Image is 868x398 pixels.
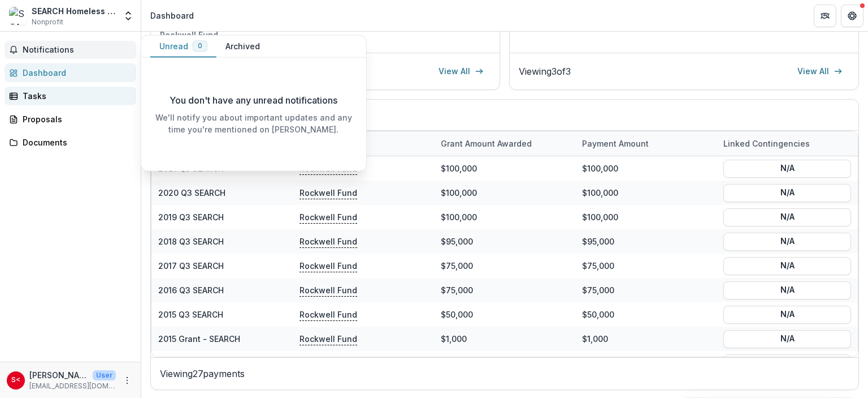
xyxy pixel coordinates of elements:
p: Viewing 27 payments [160,367,849,380]
p: [EMAIL_ADDRESS][DOMAIN_NAME] [29,381,116,391]
div: Sondee Chalcraft <schalcraft@searchhomeless.org> [11,376,20,384]
a: 2016 Q3 SEARCH [158,285,224,295]
div: $50,000 [434,302,575,327]
h2: Grant Payments [160,109,849,130]
button: Partners [814,5,836,27]
div: Grant amount awarded [434,131,575,156]
div: Linked Contingencies [717,131,858,156]
p: Rockwell Fund [300,284,357,296]
div: $100,000 [575,156,717,181]
div: $95,000 [575,229,717,254]
span: 0 [198,42,202,50]
p: You don't have any unread notifications [170,93,337,107]
a: 2021 Q3 SEARCH [158,164,224,173]
a: Tasks [5,87,136,105]
button: Open entity switcher [120,5,136,27]
button: Notifications [5,41,136,59]
div: Linked Contingencies [717,138,817,149]
div: $75,000 [575,254,717,278]
img: SEARCH Homeless Services [9,7,27,25]
a: 2019 Q3 SEARCH [158,212,224,222]
div: Dashboard [23,67,127,79]
div: $100,000 [434,156,575,181]
div: $1,000 [434,327,575,351]
p: Rockwell Fund [300,211,357,223]
p: Rockwell Fund [300,162,357,174]
button: More [120,374,134,387]
div: $100,000 [434,205,575,229]
div: $100,000 [575,205,717,229]
button: Unread [150,36,216,58]
button: Get Help [841,5,863,27]
div: Payment Amount [575,131,717,156]
a: 2015 Grant - SEARCH [158,334,240,344]
a: 2015 Q3 SEARCH [158,310,223,319]
button: N/A [723,305,851,323]
button: Archived [216,36,269,58]
div: $40,000 [575,351,717,375]
a: 2018 Q3 SEARCH [158,237,224,246]
button: N/A [723,232,851,250]
div: $1,000 [575,327,717,351]
p: [PERSON_NAME] <[EMAIL_ADDRESS][DOMAIN_NAME]> [29,369,88,381]
p: Viewing 3 of 3 [519,65,571,78]
div: $100,000 [434,181,575,205]
p: Rockwell Fund [300,308,357,320]
button: N/A [723,208,851,226]
a: Proposals [5,110,136,129]
div: $50,000 [575,302,717,327]
p: User [93,370,116,380]
a: View All [432,62,491,80]
div: SEARCH Homeless Services [32,5,116,17]
a: Dashboard [5,63,136,82]
button: N/A [723,354,851,372]
a: View All [791,62,849,80]
p: Rockwell Fund [300,186,357,199]
div: $75,000 [434,254,575,278]
a: 2020 Q3 SEARCH [158,188,225,198]
p: Rockwell Fund [300,332,357,345]
button: N/A [723,256,851,275]
span: Notifications [23,45,132,55]
p: Rockwell Fund [300,235,357,247]
div: Grant amount awarded [434,138,539,149]
button: N/A [723,159,851,177]
div: Documents [23,136,127,148]
div: Payment Amount [575,138,656,149]
button: N/A [723,329,851,348]
div: $75,000 [575,278,717,302]
div: $40,000 [434,351,575,375]
a: Documents [5,133,136,152]
div: Tasks [23,90,127,102]
nav: breadcrumb [146,7,198,24]
div: $75,000 [434,278,575,302]
div: $95,000 [434,229,575,254]
div: Dashboard [150,10,194,22]
a: 2017 Q3 SEARCH [158,261,224,271]
p: Rockwell Fund [300,259,357,272]
div: $100,000 [575,181,717,205]
div: Proposals [23,113,127,125]
button: N/A [723,281,851,299]
span: Nonprofit [32,17,63,27]
p: We'll notify you about important updates and any time you're mentioned on [PERSON_NAME]. [150,112,357,135]
button: N/A [723,183,851,202]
